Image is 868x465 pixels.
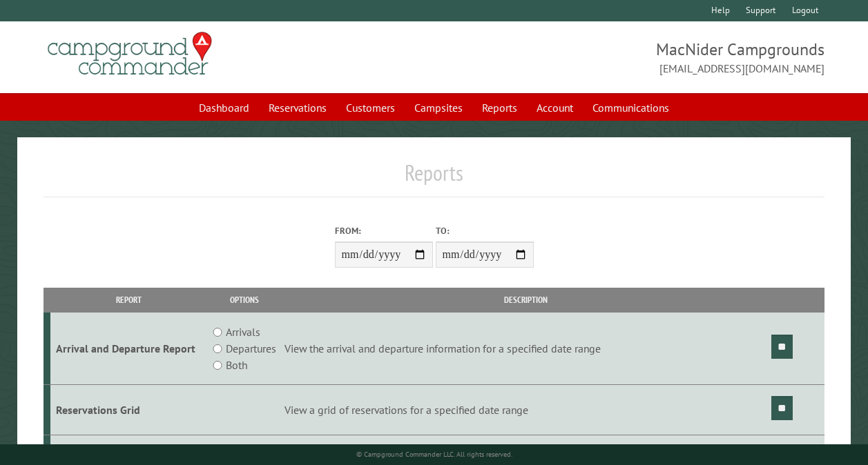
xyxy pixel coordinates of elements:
a: Customers [338,95,403,121]
label: Arrivals [226,324,260,340]
th: Description [282,288,769,312]
label: From: [335,224,433,237]
td: Arrival and Departure Report [50,313,207,385]
label: Departures [226,340,276,357]
label: Both [226,357,247,373]
td: Reservations Grid [50,385,207,435]
td: View the arrival and departure information for a specified date range [282,313,769,385]
td: View a grid of reservations for a specified date range [282,385,769,435]
img: Campground Commander [44,27,216,81]
span: MacNider Campgrounds [EMAIL_ADDRESS][DOMAIN_NAME] [434,38,825,77]
th: Report [50,288,207,312]
a: Account [528,95,581,121]
a: Dashboard [191,95,258,121]
label: To: [436,224,534,237]
a: Reports [474,95,525,121]
a: Campsites [406,95,471,121]
a: Reservations [260,95,335,121]
h1: Reports [44,159,824,197]
small: © Campground Commander LLC. All rights reserved. [356,450,512,459]
th: Options [206,288,282,312]
a: Communications [584,95,677,121]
